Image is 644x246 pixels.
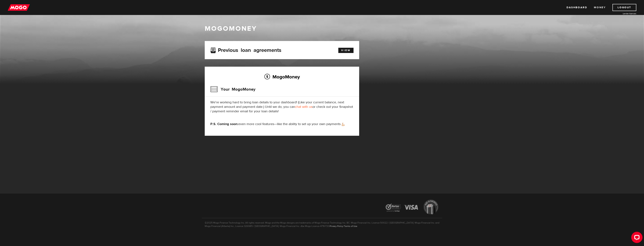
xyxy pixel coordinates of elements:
a: Privacy Policy [330,225,343,228]
h3: Your MogoMoney [210,84,255,94]
a: Money [594,4,606,11]
img: legal-icons-92a2ffecb4d32d839781d1b4e4802d7b.png [382,197,442,218]
a: Terms of Use [344,225,357,228]
h1: MogoMoney [205,25,439,33]
img: strong arm emoji [342,123,345,126]
a: View [338,48,354,53]
h2: MogoMoney [210,73,354,81]
p: even more cool features—like the ability to set up your own payments [210,122,354,126]
h3: Previous loan agreements [210,47,281,52]
p: ©2025 Mogo Finance Technology Inc. All rights reserved. Mogo and the Mogo designs are trademarks ... [202,218,442,228]
strong: P.S. Coming soon: [210,122,238,126]
img: mogo_logo-11ee424be714fa7cbb0f0f49df9e16ec.png [8,4,30,11]
iframe: LiveChat chat widget [628,230,644,246]
a: Lender licences [608,12,636,15]
a: Dashboard [567,4,587,11]
p: We're working hard to bring loan details to your dashboard! (Like your current balance, next paym... [210,100,354,114]
a: Logout [612,4,636,11]
a: chat with us [295,105,312,109]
